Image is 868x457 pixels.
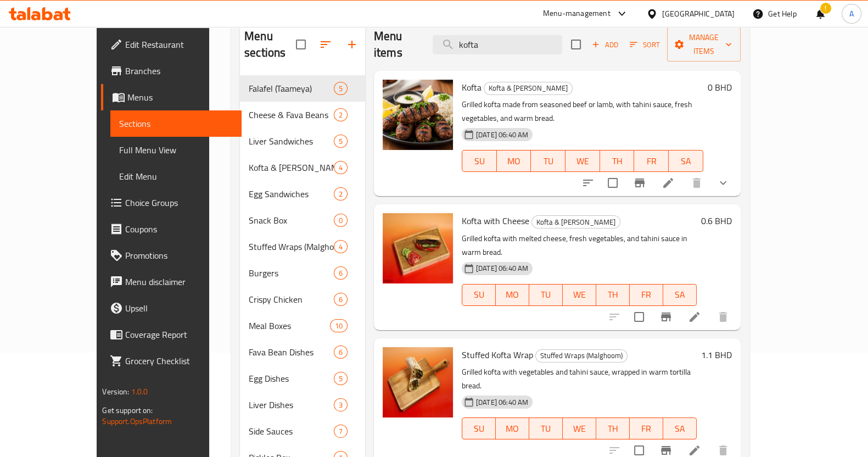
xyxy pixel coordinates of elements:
[334,372,348,385] div: items
[119,170,233,183] span: Edit Menu
[575,170,601,196] button: sort-choices
[668,287,692,303] span: SA
[630,284,663,306] button: FR
[249,135,334,148] span: Liver Sandwiches
[684,170,710,196] button: delete
[623,36,667,53] span: Sort items
[596,284,630,306] button: TH
[529,284,563,306] button: TU
[249,161,334,174] span: Kofta & [PERSON_NAME]
[710,304,736,330] button: delete
[849,8,854,20] span: A
[462,79,481,96] span: Kofta
[472,397,533,408] span: [DATE] 06:40 AM
[334,187,348,200] div: items
[628,305,651,328] span: Select to update
[101,321,242,348] a: Coverage Report
[244,28,296,61] h2: Menu sections
[249,293,334,306] span: Crispy Chicken
[125,249,233,262] span: Promotions
[383,80,453,150] img: Kofta
[710,170,736,196] button: show more
[334,83,347,94] span: 5
[500,421,525,437] span: MO
[653,304,679,330] button: Branch-specific-item
[532,216,620,228] span: Kofta & [PERSON_NAME]
[462,417,496,439] button: SU
[240,102,365,128] div: Cheese & Fava Beans2
[249,398,334,411] span: Liver Dishes
[334,108,348,121] div: items
[467,153,492,169] span: SU
[534,287,558,303] span: TU
[110,163,242,190] a: Edit Menu
[534,421,558,437] span: TU
[240,154,365,181] div: Kofta & [PERSON_NAME]4
[240,128,365,154] div: Liver Sandwiches5
[462,213,529,229] span: Kofta with Cheese
[587,36,623,53] button: Add
[601,171,624,194] span: Select to update
[331,321,347,331] span: 10
[563,284,596,306] button: WE
[334,242,347,252] span: 4
[125,354,233,367] span: Grocery Checklist
[249,240,334,253] span: Stuffed Wraps (Malghoom)
[131,384,148,399] span: 1.0.0
[110,137,242,163] a: Full Menu View
[101,269,242,295] a: Menu disclaimer
[125,64,233,77] span: Branches
[334,163,347,173] span: 4
[601,421,625,437] span: TH
[249,425,334,438] span: Side Sauces
[462,284,496,306] button: SU
[496,417,529,439] button: MO
[472,263,533,274] span: [DATE] 06:40 AM
[334,294,347,305] span: 6
[125,222,233,236] span: Coupons
[334,189,347,199] span: 2
[383,213,453,283] img: Kofta with Cheese
[701,213,732,228] h6: 0.6 BHD
[374,28,419,61] h2: Menu items
[639,153,664,169] span: FR
[433,35,562,54] input: search
[249,372,334,385] div: Egg Dishes
[462,365,697,393] p: Grilled kofta with vegetables and tahini sauce, wrapped in warm tortilla bread.
[334,268,347,278] span: 6
[334,214,348,227] div: items
[627,36,663,53] button: Sort
[467,421,491,437] span: SU
[587,36,623,53] span: Add item
[240,233,365,260] div: Stuffed Wraps (Malghoom)4
[634,287,659,303] span: FR
[101,348,242,374] a: Grocery Checklist
[240,181,365,207] div: Egg Sandwiches2
[334,347,347,358] span: 6
[570,153,596,169] span: WE
[249,187,334,200] div: Egg Sandwiches
[101,31,242,58] a: Edit Restaurant
[501,153,527,169] span: MO
[688,310,701,324] a: Edit menu item
[330,319,348,332] div: items
[467,287,491,303] span: SU
[462,232,697,259] p: Grilled kofta with melted cheese, fresh vegetables, and tahini sauce in warm bread.
[339,31,365,58] button: Add section
[125,328,233,341] span: Coverage Report
[383,347,453,417] img: Stuffed Kofta Wrap
[101,216,242,242] a: Coupons
[240,260,365,286] div: Burgers6
[500,287,525,303] span: MO
[536,349,627,362] span: Stuffed Wraps (Malghoom)
[535,153,561,169] span: TU
[102,403,153,417] span: Get support on:
[662,8,735,20] div: [GEOGRAPHIC_DATA]
[484,82,572,94] span: Kofta & [PERSON_NAME]
[708,80,732,95] h6: 0 BHD
[634,150,669,172] button: FR
[667,27,741,62] button: Manage items
[531,150,565,172] button: TU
